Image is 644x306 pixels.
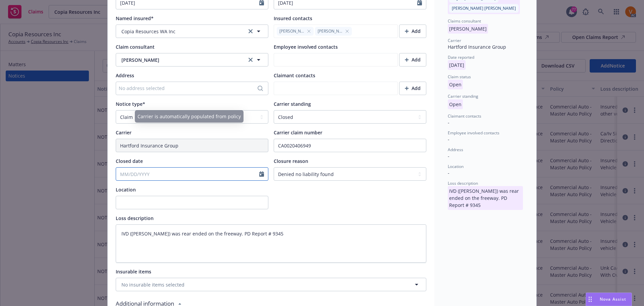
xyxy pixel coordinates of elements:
[247,27,255,35] a: clear selection
[274,158,308,164] span: Closure reason
[116,215,154,221] span: Loss description
[586,293,632,306] button: Nova Assist
[258,86,263,91] svg: Search
[116,268,151,275] span: Insurable items
[448,186,523,210] p: IVD ([PERSON_NAME]) was rear ended on the freeway. PD Report # 9345
[405,82,421,95] div: Add
[318,28,342,34] span: [PERSON_NAME]
[274,72,315,79] span: Claimant contacts
[600,296,626,302] span: Nova Assist
[116,129,131,136] span: Carrier
[116,25,268,38] button: Copia Resources WA Incclear selection
[247,56,255,64] a: clear selection
[399,53,426,67] button: Add
[116,158,143,164] span: Closed date
[448,130,499,136] span: Employee involved contacts
[116,101,145,107] span: Notice type*
[448,93,478,99] span: Carrier standing
[116,15,154,21] span: Named insured*
[452,5,516,11] span: [PERSON_NAME] [PERSON_NAME]
[448,180,478,186] span: Loss description
[448,24,488,34] p: [PERSON_NAME]
[116,278,426,291] button: No insurable items selected
[448,113,481,119] span: Claimant contacts
[448,54,474,60] span: Date reported
[448,80,463,89] p: Open
[448,26,488,32] span: [PERSON_NAME]
[279,28,304,34] span: [PERSON_NAME]
[259,171,264,177] svg: Calendar
[448,18,481,24] span: Claims consultant
[586,293,594,306] div: Drag to move
[448,99,463,109] p: Open
[405,25,421,38] div: Add
[116,72,134,79] span: Address
[116,53,268,67] button: [PERSON_NAME]clear selection
[121,56,241,63] span: [PERSON_NAME]
[116,224,426,263] textarea: IVD ([PERSON_NAME]) was rear ended on the freeway. PD Report # 9345
[274,44,338,50] span: Employee involved contacts
[448,38,461,43] span: Carrier
[121,28,175,35] span: Copia Resources WA Inc
[448,188,523,194] span: IVD ([PERSON_NAME]) was rear ended on the freeway. PD Report # 9345
[116,44,155,50] span: Claim consultant
[116,168,259,180] input: MM/DD/YYYY
[119,85,259,92] div: No address selected
[448,101,463,107] span: Open
[448,74,471,80] span: Claim status
[448,147,463,152] span: Address
[274,15,312,21] span: Insured contacts
[448,81,463,88] span: Open
[274,129,322,136] span: Carrier claim number
[448,170,449,176] span: -
[448,43,523,50] div: Hartford Insurance Group
[116,186,136,193] span: Location
[274,101,311,107] span: Carrier standing
[405,53,421,66] div: Add
[448,153,449,159] span: -
[121,281,184,288] span: No insurable items selected
[116,82,268,95] button: No address selected
[399,82,426,95] button: Add
[448,62,466,68] span: [DATE]
[448,136,449,142] span: -
[448,60,466,70] p: [DATE]
[448,164,464,169] span: Location
[399,25,426,38] button: Add
[448,119,449,126] span: -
